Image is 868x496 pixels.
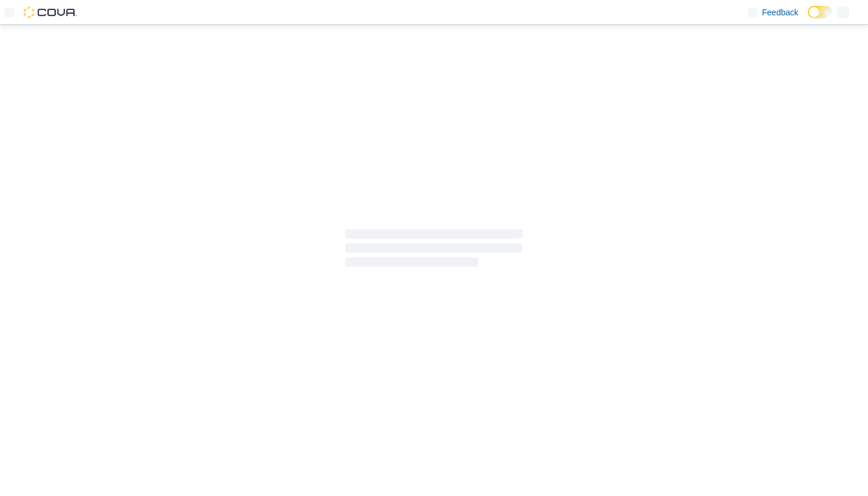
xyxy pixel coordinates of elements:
[743,1,803,24] a: Feedback
[24,6,77,18] img: Cova
[345,231,523,269] span: Loading
[808,18,808,19] span: Dark Mode
[808,6,833,18] input: Dark Mode
[762,6,798,18] span: Feedback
